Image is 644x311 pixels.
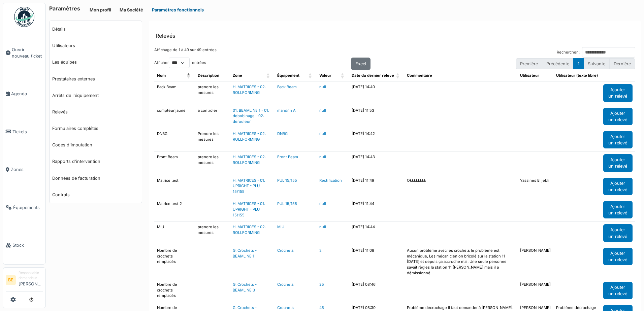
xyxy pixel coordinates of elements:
[319,73,331,78] span: Valeur
[154,81,195,105] td: Back Beam
[557,49,580,55] label: Rechercher :
[50,21,142,37] a: Détails
[50,120,142,137] a: Formulaires complétés
[517,175,553,198] td: Yassines El jebli
[277,73,299,78] span: Équipement
[3,113,45,150] a: Tickets
[19,270,43,281] div: Responsable demandeur
[603,282,633,299] div: Ajouter un relevé
[13,204,43,211] span: Équipements
[3,31,45,75] a: Ouvrir nouveau ticket
[3,188,45,226] a: Équipements
[157,73,166,78] span: Nom
[154,105,195,128] td: compteur jaune
[603,154,633,172] div: Ajouter un relevé
[3,151,45,188] a: Zones
[154,245,195,279] td: Nombre de crochets remplacés
[603,207,633,212] a: Ajouter un relevé
[319,248,322,253] a: 3
[355,61,366,66] span: Excel
[195,105,230,128] td: a controler
[14,7,34,27] img: Badge_color-CXgf-gQk.svg
[11,91,43,97] span: Agenda
[266,70,270,81] span: Zone: Activate to sort
[352,73,394,78] span: Date du dernier relevé
[349,175,404,198] td: [DATE] 11:49
[49,5,80,12] h6: Paramètres
[12,242,43,248] span: Stock
[516,58,635,69] nav: pagination
[349,221,404,245] td: [DATE] 14:44
[349,81,404,105] td: [DATE] 14:40
[3,226,45,264] a: Stock
[603,90,633,95] a: Ajouter un relevé
[603,224,633,242] div: Ajouter un relevé
[277,131,288,136] a: DNBG
[277,248,294,253] a: Crochets
[603,131,633,148] div: Ajouter un relevé
[154,175,195,198] td: Matrice test
[50,37,142,54] a: Utilisateurs
[156,33,175,39] h6: Relevés
[85,4,115,15] button: Mon profil
[154,47,217,58] div: Affichage de 1 à 49 sur 49 entrées
[50,54,142,70] a: Les équipes
[148,4,208,15] button: Paramètres fonctionnels
[349,105,404,128] td: [DATE] 11:53
[573,58,584,69] button: 1
[115,4,148,15] button: Ma Société
[319,108,326,113] a: null
[277,305,294,310] a: Crochets
[349,128,404,151] td: [DATE] 14:42
[404,245,517,279] td: Aucun problème avec les crochets le problème est mécanique, Les mécanicien on bricolé sur la stat...
[19,270,43,290] li: [PERSON_NAME]
[319,84,326,89] a: null
[233,201,265,217] a: H. MATRICES - 01. UPRIGHT - PLU 15/155
[50,186,142,203] a: Contrats
[319,154,326,159] a: null
[349,151,404,175] td: [DATE] 14:43
[319,305,324,310] a: 45
[6,270,43,291] a: BE Responsable demandeur[PERSON_NAME]
[319,131,326,136] a: null
[50,170,142,186] a: Données de facturation
[277,282,294,287] a: Crochets
[154,128,195,151] td: DNBG
[12,46,43,59] span: Ouvrir nouveau ticket
[396,70,400,81] span: Date du dernier relevé: Activate to sort
[349,198,404,221] td: [DATE] 11:44
[277,154,298,159] a: Front Beam
[3,75,45,113] a: Agenda
[50,87,142,104] a: Arrêts de l'équipement
[277,224,284,229] a: MIU
[233,154,266,165] a: H. MATRICES - 02. ROLLFORMING
[603,161,633,165] a: Ajouter un relevé
[233,248,257,258] a: G. Crochets - BEAMLINE 1
[603,254,633,258] a: Ajouter un relevé
[603,108,633,125] div: Ajouter un relevé
[319,282,324,287] a: 25
[517,279,553,302] td: [PERSON_NAME]
[50,153,142,170] a: Rapports d'intervention
[195,81,230,105] td: prendre les mesures
[349,245,404,279] td: [DATE] 11:08
[233,224,266,235] a: H. MATRICES - 02. ROLLFORMING
[233,178,265,194] a: H. MATRICES - 01. UPRIGHT - PLU 15/155
[50,137,142,153] a: Codes d'imputation
[520,73,539,78] span: Utilisateur
[195,151,230,175] td: prendre les mesures
[11,166,43,173] span: Zones
[12,129,43,135] span: Tickets
[603,184,633,188] a: Ajouter un relevé
[603,178,633,195] div: Ajouter un relevé
[603,231,633,235] a: Ajouter un relevé
[154,151,195,175] td: Front Beam
[277,84,297,89] a: Back Beam
[277,108,296,113] a: mandrin A
[603,201,633,218] div: Ajouter un relevé
[154,221,195,245] td: MIU
[50,104,142,120] a: Relevés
